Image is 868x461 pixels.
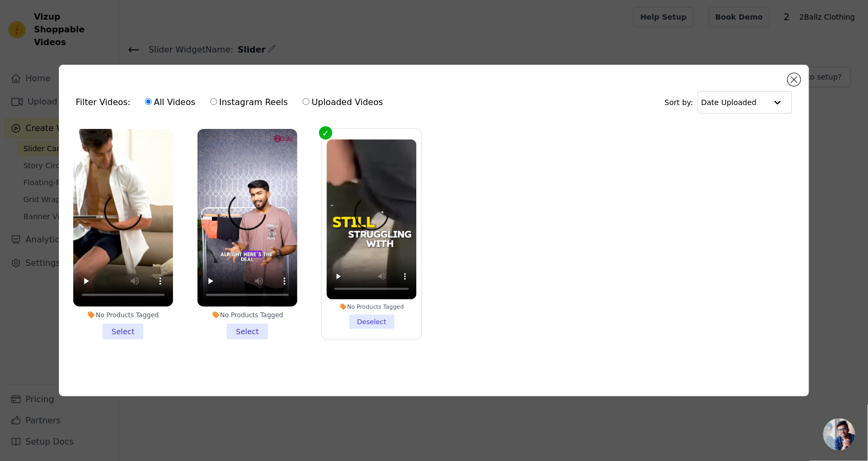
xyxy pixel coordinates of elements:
div: Sort by: [665,91,793,114]
label: All Videos [144,95,196,109]
div: No Products Tagged [327,303,417,310]
a: Open chat [823,419,855,450]
div: Filter Videos: [76,90,389,115]
div: No Products Tagged [197,311,297,319]
label: Uploaded Videos [302,95,383,109]
button: Close modal [788,73,801,86]
div: No Products Tagged [73,311,173,319]
label: Instagram Reels [210,95,288,109]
